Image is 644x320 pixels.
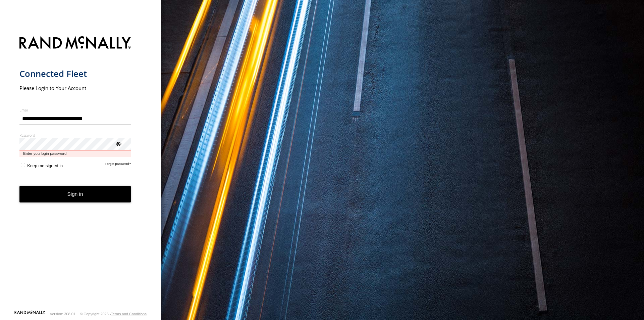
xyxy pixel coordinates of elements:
label: Password [19,133,131,138]
h2: Please Login to Your Account [19,85,131,91]
img: Rand McNally [19,35,131,52]
span: Keep me signed in [27,163,63,168]
span: Enter you login password [19,150,131,157]
form: main [19,32,142,310]
label: Email [19,107,131,112]
a: Forgot password? [105,162,131,168]
div: Version: 308.01 [50,312,75,316]
div: ViewPassword [115,140,121,147]
input: Keep me signed in [21,163,25,167]
button: Sign in [19,186,131,202]
h1: Connected Fleet [19,68,131,79]
div: © Copyright 2025 - [80,312,147,316]
a: Terms and Conditions [111,312,147,316]
a: Visit our Website [14,311,45,317]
